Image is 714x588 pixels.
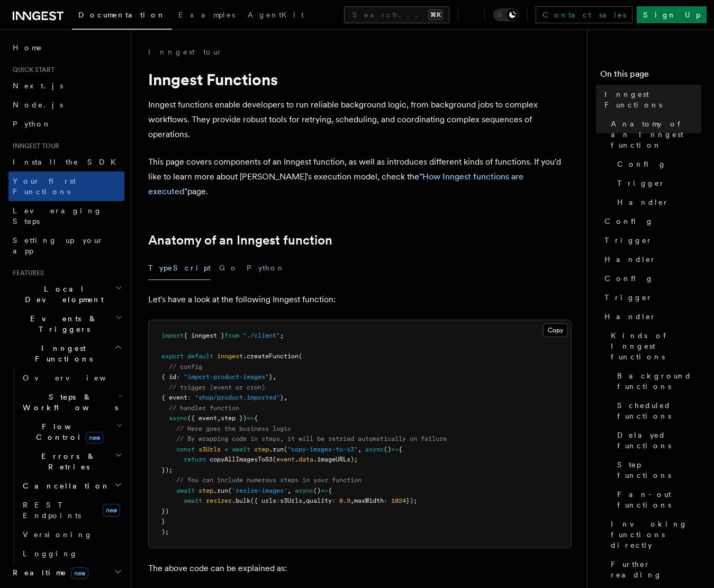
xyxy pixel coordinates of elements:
[161,352,184,360] span: export
[13,120,51,128] span: Python
[254,414,258,422] span: {
[613,366,701,396] a: Background functions
[8,171,124,201] a: Your first Functions
[198,446,221,453] span: s3Urls
[161,508,169,515] span: })
[8,313,115,334] span: Events & Triggers
[184,373,269,381] span: "import-product-images"
[187,394,191,401] span: :
[287,487,291,494] span: ,
[613,396,701,426] a: Scheduled functions
[221,414,247,422] span: step })
[176,373,180,381] span: :
[617,178,665,188] span: Trigger
[19,525,124,544] a: Versioning
[604,311,656,322] span: Handler
[428,10,443,20] kbd: ⌘K
[8,231,124,260] a: Setting up your app
[148,155,572,199] p: This page covers components of an Inngest function, as well as introduces different kinds of func...
[604,273,654,284] span: Config
[344,6,449,23] button: Search...⌘K
[8,114,124,133] a: Python
[71,567,88,579] span: new
[210,456,273,463] span: copyAllImagesToS3
[19,495,124,525] a: REST Endpointsnew
[19,368,124,387] a: Overview
[19,447,124,476] button: Errors & Retries
[280,332,284,339] span: ;
[161,518,165,525] span: }
[13,206,102,225] span: Leveraging Steps
[600,85,701,114] a: Inngest Functions
[13,82,63,90] span: Next.js
[103,504,120,517] span: new
[8,567,88,578] span: Realtime
[536,6,632,23] a: Contact sales
[611,119,701,150] span: Anatomy of an Inngest function
[213,487,228,494] span: .run
[19,421,116,442] span: Flow Control
[148,70,572,89] h1: Inngest Functions
[600,307,701,326] a: Handler
[247,414,254,422] span: =>
[176,476,361,484] span: // You can include numerous steps in your function
[332,497,336,504] span: :
[13,236,104,255] span: Setting up your app
[406,497,417,504] span: });
[23,374,132,382] span: Overview
[148,292,572,307] p: Let's have a look at the following Inngest function:
[224,446,228,453] span: =
[176,487,195,494] span: await
[161,373,176,381] span: { id
[321,487,328,494] span: =>
[543,323,568,337] button: Copy
[13,158,122,166] span: Install the SDK
[8,142,59,150] span: Inngest tour
[284,446,287,453] span: (
[195,394,280,401] span: "shop/product.imported"
[19,481,110,491] span: Cancellation
[604,89,701,110] span: Inngest Functions
[269,446,284,453] span: .run
[617,159,666,169] span: Config
[176,425,291,432] span: // Here goes the business logic
[493,8,519,21] button: Toggle dark mode
[23,501,81,520] span: REST Endpoints
[232,487,287,494] span: 'resize-images'
[613,193,701,212] a: Handler
[247,256,285,280] button: Python
[8,95,124,114] a: Node.js
[600,288,701,307] a: Trigger
[600,68,701,85] h4: On this page
[86,432,103,444] span: new
[217,414,221,422] span: ,
[607,326,701,366] a: Kinds of Inngest functions
[287,446,358,453] span: "copy-images-to-s3"
[176,435,447,442] span: // By wrapping code in steps, it will be retried automatically on failure
[232,497,250,504] span: .bulk
[217,352,243,360] span: inngest
[72,3,172,30] a: Documentation
[8,269,44,277] span: Features
[8,339,124,368] button: Inngest Functions
[295,456,299,463] span: .
[611,330,701,362] span: Kinds of Inngest functions
[613,485,701,514] a: Fan-out functions
[350,497,354,504] span: ,
[19,387,124,417] button: Steps & Workflows
[600,212,701,231] a: Config
[198,487,213,494] span: step
[607,114,701,155] a: Anatomy of an Inngest function
[302,497,306,504] span: ,
[254,446,269,453] span: step
[176,446,195,453] span: const
[604,235,653,246] span: Trigger
[611,519,701,550] span: Invoking functions directly
[169,404,239,412] span: // handler function
[273,456,276,463] span: (
[384,446,391,453] span: ()
[313,456,358,463] span: .imageURLs);
[161,528,169,536] span: );
[613,174,701,193] a: Trigger
[161,394,187,401] span: { event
